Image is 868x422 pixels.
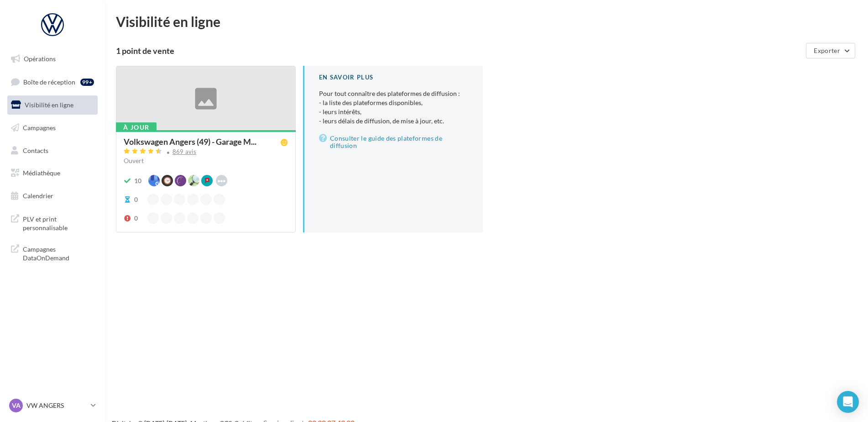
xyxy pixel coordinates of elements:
li: - la liste des plateformes disponibles, [319,98,468,107]
span: Boîte de réception [23,78,75,85]
div: 0 [134,214,138,223]
div: 1 point de vente [116,47,802,55]
li: - leurs intérêts, [319,107,468,116]
div: À jour [116,122,157,132]
span: Calendrier [23,192,53,200]
span: Ouvert [124,157,144,164]
a: PLV et print personnalisable [5,209,99,236]
a: Boîte de réception99+ [5,72,99,92]
p: Pour tout connaître des plateformes de diffusion : [319,89,468,126]
a: Contacts [5,141,99,160]
div: 99+ [80,79,94,86]
a: Opérations [5,49,99,69]
span: VA [12,401,21,410]
div: 869 avis [173,149,197,155]
span: Médiathèque [23,169,60,177]
span: Visibilité en ligne [25,101,73,109]
div: 0 [134,195,138,204]
span: Volkswagen Angers (49) - Garage M... [124,137,256,146]
span: Campagnes [23,124,56,132]
span: PLV et print personnalisable [23,213,94,232]
a: VA VW ANGERS [7,397,98,414]
button: Exporter [806,43,855,58]
span: Opérations [24,55,56,63]
li: - leurs délais de diffusion, de mise à jour, etc. [319,116,468,126]
span: Campagnes DataOnDemand [23,243,94,263]
div: 10 [134,176,141,185]
div: Open Intercom Messenger [837,391,859,413]
span: Exporter [814,47,840,54]
span: Contacts [23,146,48,154]
a: Campagnes [5,118,99,137]
a: Calendrier [5,186,99,206]
a: Visibilité en ligne [5,95,99,115]
a: Médiathèque [5,164,99,183]
p: VW ANGERS [26,401,87,410]
a: 869 avis [124,147,288,158]
div: Visibilité en ligne [116,15,857,28]
a: Consulter le guide des plateformes de diffusion [319,133,468,151]
div: En savoir plus [319,73,468,82]
a: Campagnes DataOnDemand [5,239,99,266]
